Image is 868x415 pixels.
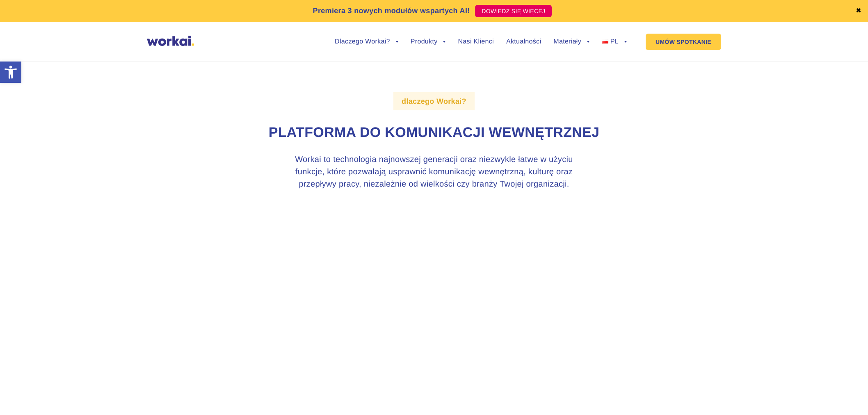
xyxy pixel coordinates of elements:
p: Premiera 3 nowych modułów wspartych AI! [313,5,470,16]
a: Produkty [411,39,446,45]
h1: Platforma do komunikacji wewnętrznej [206,123,662,142]
a: Dlaczego Workai? [335,39,398,45]
a: ✖ [856,8,861,14]
a: Materiały [553,39,589,45]
label: dlaczego Workai? [393,92,475,110]
a: Aktualności [506,39,541,45]
a: UMÓW SPOTKANIE [646,34,721,50]
a: Nasi Klienci [458,39,493,45]
h3: Workai to technologia najnowszej generacji oraz niezwykle łatwe w użyciu funkcje, które pozwalają... [280,153,588,190]
a: DOWIEDZ SIĘ WIĘCEJ [475,5,552,17]
span: PL [610,38,619,45]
